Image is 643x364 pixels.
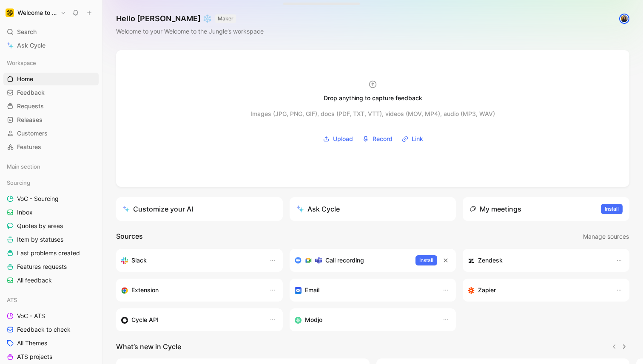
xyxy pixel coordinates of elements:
[17,27,37,37] span: Search
[359,133,395,145] button: Record
[3,323,99,336] a: Feedback to check
[601,204,623,214] button: Install
[7,296,17,304] span: ATS
[17,40,46,51] span: Ask Cycle
[478,255,503,265] h3: Zendesk
[583,231,629,242] span: Manage sources
[6,8,14,17] img: Welcome to the Jungle
[17,276,52,285] span: All feedback
[412,134,423,144] span: Link
[123,204,193,214] div: Customize your AI
[17,116,43,124] span: Releases
[3,220,99,232] a: Quotes by areas
[415,255,437,265] button: Install
[7,178,30,187] span: Sourcing
[17,325,71,334] span: Feedback to check
[3,113,99,126] a: Releases
[3,176,99,189] div: Sourcing
[296,204,340,214] div: Ask Cycle
[17,262,67,271] span: Features requests
[3,293,99,306] div: ATS
[17,353,52,361] span: ATS projects
[131,315,159,325] h3: Cycle API
[17,339,47,347] span: All Themes
[325,255,364,265] h3: Call recording
[131,285,159,295] h3: Extension
[17,222,63,230] span: Quotes by areas
[295,285,434,295] div: Forward emails to your feedback inbox
[305,315,322,325] h3: Modjo
[17,143,41,151] span: Features
[7,162,40,171] span: Main section
[116,231,143,242] h2: Sources
[17,9,57,17] h1: Welcome to the Jungle
[17,88,45,97] span: Feedback
[116,14,264,24] h1: Hello [PERSON_NAME] ❄️
[3,310,99,322] a: VoC - ATS
[605,205,619,213] span: Install
[3,160,99,175] div: Main section
[373,134,393,144] span: Record
[17,249,80,257] span: Last problems created
[3,350,99,363] a: ATS projects
[116,341,181,352] h2: What’s new in Cycle
[121,285,261,295] div: Capture feedback from anywhere on the web
[620,14,629,23] img: avatar
[583,231,629,242] button: Manage sources
[399,133,426,145] button: Link
[17,235,63,244] span: Item by statuses
[121,315,261,325] div: Sync customers & send feedback from custom sources. Get inspired by our favorite use case
[3,247,99,260] a: Last problems created
[419,256,433,265] span: Install
[3,337,99,350] a: All Themes
[17,75,33,83] span: Home
[3,260,99,273] a: Features requests
[3,39,99,52] a: Ask Cycle
[215,14,236,23] button: MAKER
[17,208,33,217] span: Inbox
[469,204,521,214] div: My meetings
[3,206,99,219] a: Inbox
[3,127,99,140] a: Customers
[468,285,607,295] div: Capture feedback from thousands of sources with Zapier (survey results, recordings, sheets, etc).
[3,274,99,287] a: All feedback
[17,312,45,320] span: VoC - ATS
[478,285,496,295] h3: Zapier
[17,102,44,110] span: Requests
[17,129,48,138] span: Customers
[121,255,261,265] div: Sync your customers, send feedback and get updates in Slack
[116,26,264,37] div: Welcome to your Welcome to the Jungle’s workspace
[333,134,353,144] span: Upload
[290,197,456,221] button: Ask Cycle
[3,233,99,246] a: Item by statuses
[3,176,99,287] div: SourcingVoC - SourcingInboxQuotes by areasItem by statusesLast problems createdFeatures requestsA...
[250,109,495,119] div: Images (JPG, PNG, GIF), docs (PDF, TXT, VTT), videos (MOV, MP4), audio (MP3, WAV)
[3,73,99,85] a: Home
[295,255,409,265] div: Record & transcribe meetings from Zoom, Meet & Teams.
[3,192,99,205] a: VoC - Sourcing
[17,195,59,203] span: VoC - Sourcing
[305,285,319,295] h3: Email
[7,59,36,67] span: Workspace
[131,255,147,265] h3: Slack
[3,25,99,38] div: Search
[468,255,607,265] div: Sync customers and create docs
[116,197,283,221] a: Customize your AI
[324,93,422,103] div: Drop anything to capture feedback
[3,141,99,153] a: Features
[3,86,99,99] a: Feedback
[3,160,99,173] div: Main section
[320,133,356,145] button: Upload
[3,56,99,69] div: Workspace
[3,7,68,19] button: Welcome to the JungleWelcome to the Jungle
[3,100,99,113] a: Requests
